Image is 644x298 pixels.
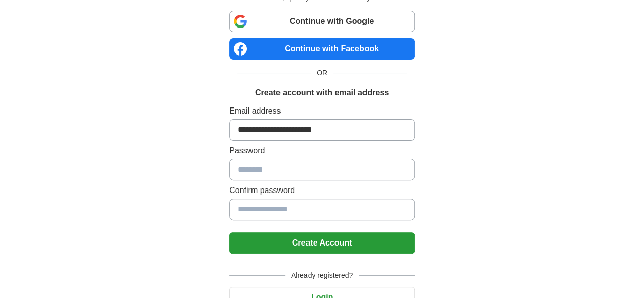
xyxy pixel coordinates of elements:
[229,232,415,254] button: Create Account
[229,38,415,60] a: Continue with Facebook
[229,105,415,117] label: Email address
[229,184,415,197] label: Confirm password
[229,11,415,32] a: Continue with Google
[285,270,359,281] span: Already registered?
[311,68,333,78] span: OR
[255,87,389,99] h1: Create account with email address
[229,145,415,157] label: Password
